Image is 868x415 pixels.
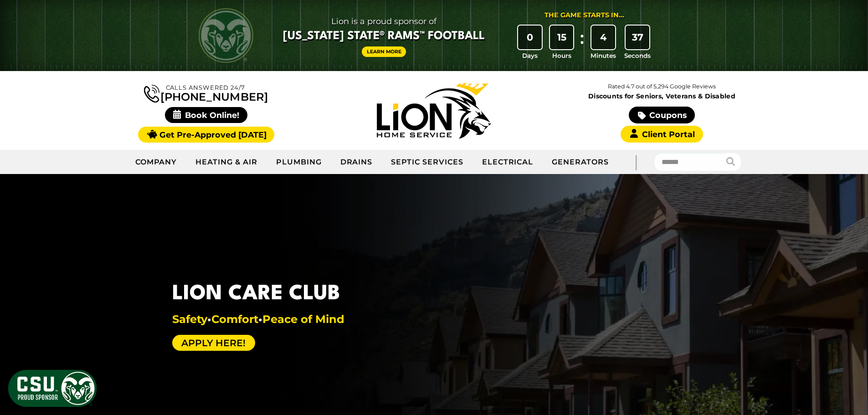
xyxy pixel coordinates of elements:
[552,51,571,60] span: Hours
[548,82,776,92] p: Rated 4.7 out of 5,294 Google Reviews
[591,26,615,49] div: 4
[283,29,485,44] span: [US_STATE] State® Rams™ Football
[258,313,262,326] span: •
[172,313,344,326] div: Safety Comfort Peace of Mind
[382,151,473,174] a: Septic Services
[543,151,618,174] a: Generators
[629,107,694,123] a: Coupons
[7,369,98,408] img: CSU Sponsor Badge
[550,93,774,99] span: Discounts for Seniors, Veterans & Disabled
[267,151,331,174] a: Plumbing
[624,51,651,60] span: Seconds
[283,14,485,29] span: Lion is a proud sponsor of
[473,151,543,174] a: Electrical
[626,26,649,49] div: 37
[199,8,253,63] img: CSU Rams logo
[172,335,255,351] a: Apply Here!
[591,51,616,60] span: Minutes
[377,83,491,138] img: Lion Home Service
[138,127,274,143] a: Get Pre-Approved [DATE]
[621,126,703,143] a: Client Portal
[544,10,624,20] div: The Game Starts in...
[126,151,187,174] a: Company
[618,150,654,174] div: |
[165,107,247,123] span: Book Online!
[144,83,268,102] a: [PHONE_NUMBER]
[362,46,406,57] a: Learn More
[186,151,267,174] a: Heating & Air
[577,26,586,61] div: :
[172,279,344,309] h1: Lion Care Club
[550,26,574,49] div: 15
[518,26,542,49] div: 0
[207,313,211,326] span: •
[522,51,538,60] span: Days
[331,151,382,174] a: Drains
